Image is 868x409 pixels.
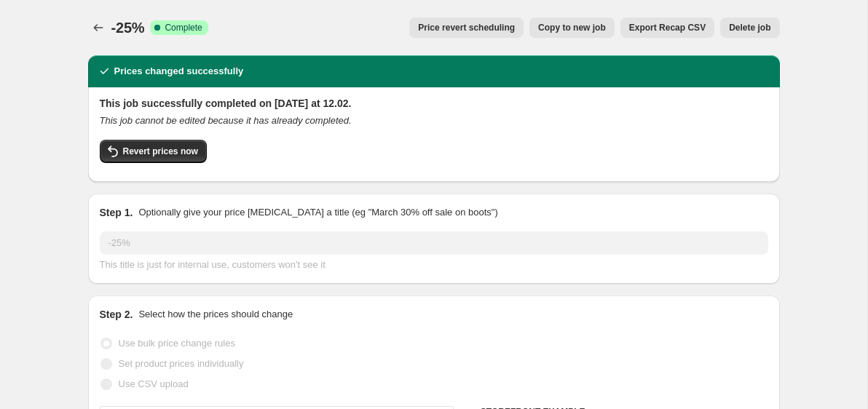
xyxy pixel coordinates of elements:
span: This title is just for internal use, customers won't see it [100,259,325,270]
span: Copy to new job [538,22,606,33]
h2: Step 2. [100,307,133,322]
button: Copy to new job [529,17,615,38]
h2: Step 1. [100,205,133,220]
h2: This job successfully completed on [DATE] at 12.02. [100,96,768,111]
span: Revert prices now [123,146,198,157]
span: Use CSV upload [119,378,189,389]
p: Select how the prices should change [138,307,293,322]
p: Optionally give your price [MEDICAL_DATA] a title (eg "March 30% off sale on boots") [138,205,497,220]
h2: Prices changed successfully [114,64,244,79]
input: 30% off holiday sale [100,231,768,255]
button: Price change jobs [88,17,108,38]
span: -25% [111,20,145,36]
span: Price revert scheduling [418,22,515,33]
i: This job cannot be edited because it has already completed. [100,115,352,126]
span: Use bulk price change rules [119,338,235,349]
button: Delete job [720,17,779,38]
span: Complete [165,22,202,33]
span: Delete job [729,22,770,33]
button: Export Recap CSV [620,17,714,38]
button: Revert prices now [100,140,207,163]
span: Export Recap CSV [629,22,706,33]
button: Price revert scheduling [409,17,524,38]
span: Set product prices individually [119,358,244,369]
